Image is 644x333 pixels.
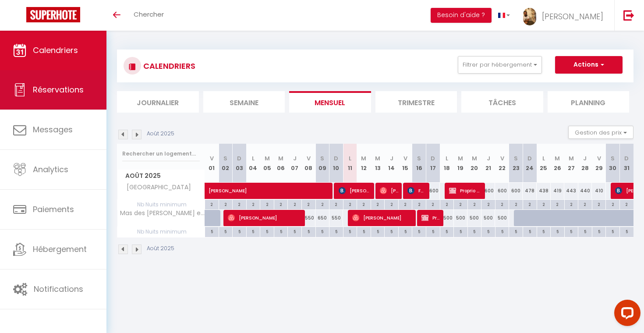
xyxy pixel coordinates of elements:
th: 08 [301,144,315,183]
div: 5 [592,227,606,235]
div: 600 [481,183,495,199]
th: 19 [454,144,468,183]
th: 27 [564,144,578,183]
th: 26 [551,144,565,183]
abbr: L [252,154,255,163]
div: 2 [233,200,246,208]
span: Messages [33,124,73,135]
div: 2 [523,200,537,208]
div: 600 [426,183,440,199]
div: 5 [551,227,564,235]
div: 5 [399,227,412,235]
a: [PERSON_NAME] [205,183,219,199]
div: 5 [233,227,246,235]
div: 5 [343,227,357,235]
div: 438 [537,183,551,199]
span: Nb Nuits minimum [117,227,205,237]
div: 2 [426,200,440,208]
div: 5 [454,227,467,235]
span: Réservations [33,84,84,95]
span: Proprio Proprio [449,182,482,199]
span: Chercher [134,10,164,19]
div: 478 [523,183,537,199]
abbr: V [500,154,504,163]
div: 2 [592,200,606,208]
abbr: S [514,154,518,163]
div: 2 [247,200,260,208]
span: [PERSON_NAME] [352,209,413,226]
div: 2 [578,200,592,208]
abbr: L [349,154,351,163]
iframe: LiveChat chat widget [607,296,644,333]
div: 5 [288,227,301,235]
abbr: D [334,154,338,163]
span: Funéraire Ardeche [407,182,426,199]
div: 410 [592,183,606,199]
div: 2 [385,200,398,208]
div: 2 [620,200,633,208]
div: 2 [274,200,288,208]
p: Août 2025 [147,244,174,253]
div: 2 [468,200,481,208]
abbr: J [390,154,393,163]
abbr: J [583,154,587,163]
div: 550 [301,210,315,226]
div: 500 [467,210,481,226]
div: 500 [481,210,495,226]
div: 5 [426,227,440,235]
th: 29 [592,144,606,183]
th: 17 [426,144,440,183]
span: Proprio Proprio [421,209,440,226]
img: logout [623,10,634,21]
div: 5 [219,227,233,235]
div: 2 [481,200,495,208]
span: Août 2025 [117,170,205,182]
abbr: V [403,154,407,163]
abbr: V [210,154,214,163]
th: 24 [523,144,537,183]
div: 2 [288,200,301,208]
button: Besoin d'aide ? [431,8,492,23]
th: 25 [537,144,551,183]
div: 5 [440,227,454,235]
div: 2 [371,200,385,208]
li: Tâches [461,91,543,113]
div: 2 [316,200,329,208]
div: 5 [481,227,495,235]
th: 09 [315,144,329,183]
div: 419 [551,183,565,199]
div: 5 [371,227,385,235]
div: 5 [385,227,398,235]
div: 5 [357,227,371,235]
div: 5 [329,227,343,235]
li: Planning [548,91,630,113]
th: 05 [260,144,274,183]
div: 443 [564,183,578,199]
div: 5 [468,227,481,235]
div: 2 [606,200,619,208]
div: 5 [620,227,633,235]
div: 2 [343,200,357,208]
img: Super Booking [26,7,80,22]
div: 440 [578,183,592,199]
abbr: M [265,154,270,163]
span: Analytics [33,164,68,175]
div: 2 [357,200,371,208]
span: Calendriers [33,45,78,56]
abbr: J [293,154,297,163]
abbr: J [487,154,490,163]
th: 14 [385,144,399,183]
th: 20 [467,144,481,183]
div: 5 [537,227,551,235]
div: 600 [495,183,509,199]
th: 22 [495,144,509,183]
th: 10 [329,144,343,183]
button: Gestion des prix [568,126,633,139]
span: [PERSON_NAME] [209,178,390,195]
span: [PERSON_NAME] [228,209,303,226]
abbr: V [597,154,601,163]
div: 5 [205,227,219,235]
div: 2 [302,200,315,208]
h3: CALENDRIERS [141,56,195,76]
th: 07 [288,144,302,183]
